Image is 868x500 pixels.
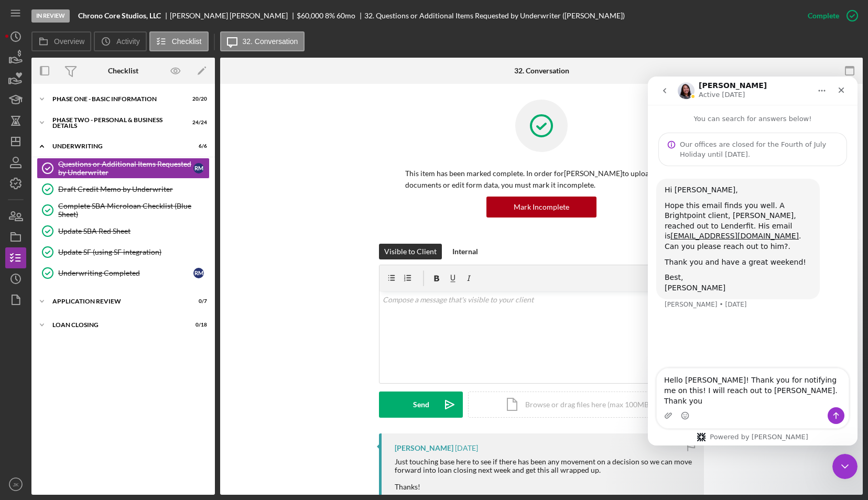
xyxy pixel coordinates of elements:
[447,244,483,259] button: Internal
[188,322,207,328] div: 0 / 18
[94,31,146,51] button: Activity
[455,444,478,452] time: 2025-10-03 15:24
[58,160,193,177] div: Questions or Additional Items Requested by Underwriter
[379,244,442,259] button: Visible to Client
[58,248,209,256] div: Update SF (using SF integration)
[58,185,209,193] div: Draft Credit Memo by Underwriter
[52,322,181,328] div: Loan Closing
[52,298,181,305] div: Application Review
[188,298,207,305] div: 0 / 7
[37,242,210,263] a: Update SF (using SF integration)
[832,454,858,479] iframe: Intercom live chat
[486,197,596,218] button: Mark Incomplete
[188,96,207,102] div: 20 / 20
[514,197,569,218] div: Mark Incomplete
[188,119,207,126] div: 24 / 24
[78,12,161,20] b: Chrono Core Studios, LLC
[31,31,91,51] button: Overview
[5,474,26,495] button: JK
[413,392,429,418] div: Send
[193,268,204,278] div: R M
[52,143,181,149] div: Underwriting
[297,11,323,20] span: $60,000
[116,37,139,46] label: Activity
[648,77,858,445] iframe: Intercom live chat
[384,244,437,259] div: Visible to Client
[325,12,335,20] div: 8 %
[58,269,193,277] div: Underwriting Completed
[37,200,210,221] a: Complete SBA Microloan Checklist (Blue Sheet)
[37,221,210,242] a: Update SBA Red Sheet
[172,37,202,46] label: Checklist
[108,67,138,75] div: Checklist
[514,67,569,75] div: 32. Conversation
[52,96,181,102] div: Phase One - Basic Information
[188,143,207,149] div: 6 / 6
[52,117,181,129] div: PHASE TWO - PERSONAL & BUSINESS DETAILS
[379,392,463,418] button: Send
[170,12,297,20] div: [PERSON_NAME] [PERSON_NAME]
[13,482,19,487] text: JK
[395,444,453,452] div: [PERSON_NAME]
[58,227,209,235] div: Update SBA Red Sheet
[337,12,355,20] div: 60 mo
[149,31,209,51] button: Checklist
[364,12,625,20] div: 32. Questions or Additional Items Requested by Underwriter ([PERSON_NAME])
[37,263,210,284] a: Underwriting CompletedRM
[243,37,298,46] label: 32. Conversation
[405,168,678,191] p: This item has been marked complete. In order for [PERSON_NAME] to upload documents or edit form d...
[452,244,478,259] div: Internal
[31,9,70,23] div: In Review
[797,5,863,26] button: Complete
[395,458,693,491] div: Just touching base here to see if there has been any movement on a decision so we can move forwar...
[37,158,210,179] a: Questions or Additional Items Requested by UnderwriterRM
[58,202,209,219] div: Complete SBA Microloan Checklist (Blue Sheet)
[37,179,210,200] a: Draft Credit Memo by Underwriter
[220,31,305,51] button: 32. Conversation
[193,163,204,173] div: R M
[808,5,839,26] div: Complete
[54,37,84,46] label: Overview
